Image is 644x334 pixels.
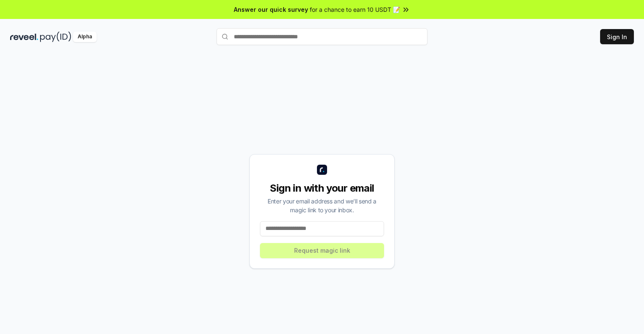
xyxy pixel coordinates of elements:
[10,32,38,42] img: reveel_dark
[317,165,327,175] img: logo_small
[600,29,634,44] button: Sign In
[234,5,308,14] span: Answer our quick survey
[40,32,71,42] img: pay_id
[260,197,384,214] div: Enter your email address and we’ll send a magic link to your inbox.
[260,182,384,195] div: Sign in with your email
[73,32,97,42] div: Alpha
[310,5,400,14] span: for a chance to earn 10 USDT 📝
